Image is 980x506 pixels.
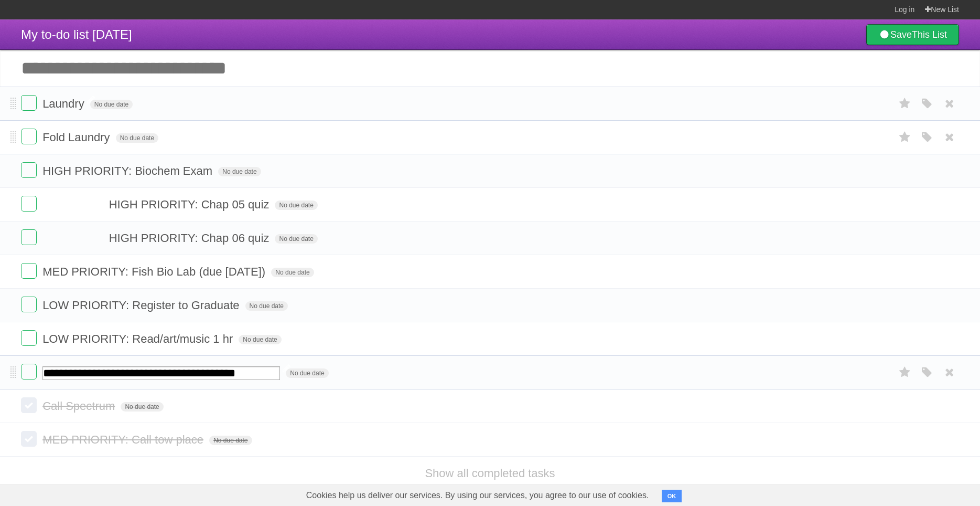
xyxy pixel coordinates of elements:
b: This List [912,29,947,40]
span: No due date [209,436,252,445]
span: No due date [239,335,281,344]
label: Done [21,196,37,212]
button: OK [662,490,682,502]
label: Done [21,129,37,144]
a: SaveThis List [866,24,959,45]
span: No due date [275,201,317,210]
span: No due date [121,402,163,412]
label: Done [21,364,37,379]
span: Call Spectrum [42,399,117,413]
span: No due date [271,268,314,277]
span: No due date [218,167,261,176]
label: Done [21,297,37,312]
label: Done [21,95,37,111]
label: Done [21,397,37,413]
span: No due date [275,234,317,244]
span: MED PRIORITY: Fish Bio Lab (due [DATE]) [42,265,268,278]
span: No due date [90,100,133,109]
label: Done [21,263,37,279]
span: No due date [116,133,158,143]
span: Fold Laundry [42,131,112,144]
label: Done [21,162,37,178]
span: HIGH PRIORITY: Biochem Exam [42,164,215,177]
label: Star task [895,129,915,146]
span: Cookies help us deliver our services. By using our services, you agree to our use of cookies. [296,485,660,506]
span: No due date [286,368,328,378]
span: LOW PRIORITY: Register to Graduate [42,299,242,312]
label: Done [21,330,37,346]
span: ⠀ ⠀ ⠀ ⠀ ⠀ ⠀HIGH PRIORITY: Chap 05 quiz [42,198,272,211]
label: Done [21,431,37,447]
span: MED PRIORITY: Call tow place [42,433,206,446]
label: Star task [895,95,915,112]
span: ⠀ ⠀ ⠀ ⠀ ⠀ ⠀HIGH PRIORITY: Chap 06 quiz [42,231,272,245]
a: Show all completed tasks [425,467,555,480]
label: Star task [895,364,915,381]
span: My to-do list [DATE] [21,27,132,41]
span: LOW PRIORITY: Read/art/music 1 hr [42,332,235,345]
label: Done [21,229,37,245]
span: Laundry [42,97,87,110]
span: No due date [245,301,288,311]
